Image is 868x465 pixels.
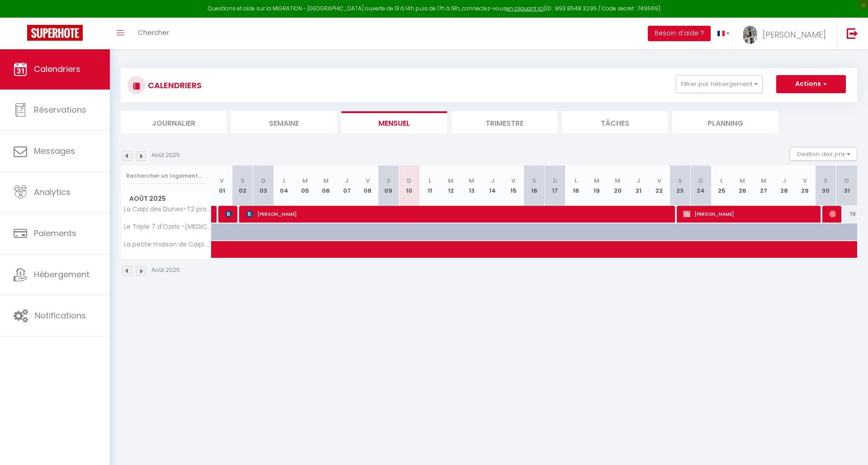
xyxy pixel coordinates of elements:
th: 22 [649,166,670,206]
th: 17 [545,166,566,206]
th: 09 [378,166,399,206]
span: Hébergement [34,269,90,280]
button: Actions [776,75,846,93]
button: Filtrer par hébergement [676,75,763,93]
abbr: S [532,176,536,185]
th: 10 [399,166,420,206]
abbr: V [511,176,515,185]
th: 07 [336,166,357,206]
button: Gestion des prix [790,147,857,161]
abbr: V [803,176,807,185]
div: 70 [836,206,857,223]
abbr: M [761,176,766,185]
th: 26 [732,166,753,206]
span: [PERSON_NAME] [829,205,836,223]
abbr: L [283,176,286,185]
th: 04 [274,166,295,206]
th: 28 [774,166,795,206]
span: Messages [34,145,75,157]
th: 05 [295,166,316,206]
th: 11 [420,166,440,206]
th: 27 [753,166,774,206]
abbr: V [366,176,370,185]
abbr: J [783,176,786,185]
span: La Caïpi des Dunes-T2 proche plage golf & thalasso [123,206,213,213]
th: 15 [503,166,524,206]
abbr: L [575,176,577,185]
th: 01 [212,166,232,206]
abbr: D [553,176,557,185]
th: 02 [232,166,253,206]
input: Rechercher un logement... [126,168,206,184]
span: Paiements [34,228,76,239]
span: Aicha Et [PERSON_NAME] [225,205,232,223]
th: 23 [670,166,690,206]
th: 29 [795,166,816,206]
th: 20 [607,166,628,206]
abbr: M [302,176,308,185]
span: Réservations [34,104,86,115]
th: 24 [690,166,711,206]
th: 31 [836,166,857,206]
span: [PERSON_NAME] [683,205,815,223]
h3: CALENDRIERS [146,75,202,95]
li: Mensuel [341,111,447,133]
th: 25 [711,166,732,206]
th: 16 [524,166,545,206]
img: ... [743,26,757,44]
abbr: D [698,176,703,185]
abbr: L [720,176,723,185]
span: Calendriers [34,63,80,75]
th: 18 [566,166,586,206]
th: 21 [628,166,649,206]
th: 12 [440,166,461,206]
abbr: S [824,176,828,185]
th: 06 [316,166,336,206]
span: Août 2025 [121,192,211,205]
li: Journalier [121,111,226,133]
abbr: M [323,176,329,185]
li: Semaine [231,111,337,133]
abbr: M [594,176,599,185]
th: 30 [816,166,836,206]
a: Chercher [131,18,176,49]
span: [PERSON_NAME] [763,29,826,40]
span: La petite maison de Caïpi - T1bis à 1km du centre [123,241,213,248]
button: Besoin d'aide ? [648,26,711,41]
abbr: M [469,176,474,185]
a: ... [PERSON_NAME] [736,18,837,49]
abbr: J [491,176,495,185]
abbr: J [345,176,349,185]
abbr: D [261,176,266,185]
li: Planning [672,111,778,133]
abbr: J [637,176,640,185]
a: en cliquant ici [506,5,544,12]
th: 08 [357,166,378,206]
span: Chercher [138,28,169,37]
span: Notifications [35,310,86,321]
img: Super Booking [27,25,83,41]
span: Le Triple 7 d'Oziris -[MEDICAL_DATA] CDG & Parc Astérix 10 min [123,223,213,230]
th: 03 [253,166,274,206]
span: Analytics [34,186,71,198]
abbr: V [220,176,224,185]
abbr: S [678,176,682,185]
abbr: M [740,176,745,185]
th: 19 [586,166,607,206]
abbr: S [241,176,245,185]
abbr: D [844,176,849,185]
li: Tâches [562,111,668,133]
abbr: D [407,176,411,185]
p: Août 2025 [151,266,180,275]
abbr: M [615,176,620,185]
img: logout [847,28,858,39]
p: Août 2025 [151,151,180,160]
th: 13 [461,166,482,206]
li: Trimestre [452,111,557,133]
th: 14 [482,166,503,206]
abbr: S [387,176,391,185]
abbr: V [657,176,661,185]
span: [PERSON_NAME] [246,205,669,223]
abbr: L [429,176,431,185]
abbr: M [448,176,453,185]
